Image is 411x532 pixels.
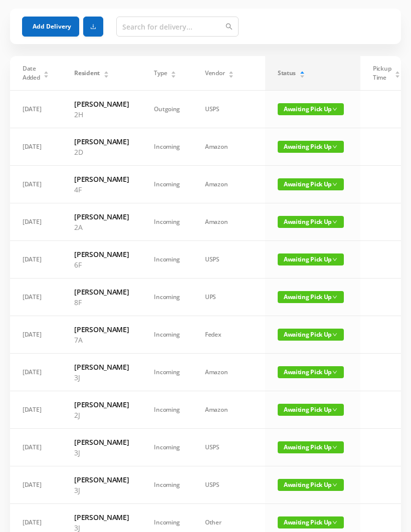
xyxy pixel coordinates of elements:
[74,222,129,232] p: 2A
[74,174,129,184] h6: [PERSON_NAME]
[278,216,344,228] span: Awaiting Pick Up
[10,91,62,128] td: [DATE]
[141,391,192,429] td: Incoming
[141,429,192,466] td: Incoming
[74,399,129,410] h6: [PERSON_NAME]
[10,391,62,429] td: [DATE]
[74,211,129,222] h6: [PERSON_NAME]
[373,64,391,82] span: Pickup Time
[22,17,79,37] button: Add Delivery
[278,516,344,528] span: Awaiting Pick Up
[278,366,344,378] span: Awaiting Pick Up
[44,74,49,77] i: icon: caret-down
[23,64,40,82] span: Date Added
[141,91,192,128] td: Outgoing
[332,407,337,412] i: icon: down
[103,70,109,73] i: icon: caret-up
[10,166,62,203] td: [DATE]
[192,429,265,466] td: USPS
[74,249,129,259] h6: [PERSON_NAME]
[74,335,129,345] p: 7A
[74,437,129,447] h6: [PERSON_NAME]
[83,17,103,37] button: icon: download
[332,107,337,112] i: icon: down
[332,445,337,450] i: icon: down
[141,128,192,166] td: Incoming
[74,136,129,147] h6: [PERSON_NAME]
[332,295,337,300] i: icon: down
[278,141,344,153] span: Awaiting Pick Up
[10,466,62,504] td: [DATE]
[74,485,129,495] p: 3J
[141,279,192,316] td: Incoming
[10,316,62,354] td: [DATE]
[278,291,344,303] span: Awaiting Pick Up
[332,144,337,149] i: icon: down
[332,482,337,487] i: icon: down
[192,279,265,316] td: UPS
[192,466,265,504] td: USPS
[141,166,192,203] td: Incoming
[74,69,100,78] span: Resident
[229,74,234,77] i: icon: caret-down
[332,370,337,375] i: icon: down
[278,178,344,190] span: Awaiting Pick Up
[116,17,239,37] input: Search for delivery...
[74,99,129,109] h6: [PERSON_NAME]
[299,70,305,76] div: Sort
[192,391,265,429] td: Amazon
[170,70,176,76] div: Sort
[154,69,167,78] span: Type
[192,203,265,241] td: Amazon
[141,241,192,279] td: Incoming
[395,70,400,73] i: icon: caret-up
[141,466,192,504] td: Incoming
[74,184,129,195] p: 4F
[171,70,176,73] i: icon: caret-up
[226,23,233,30] i: icon: search
[141,316,192,354] td: Incoming
[278,404,344,416] span: Awaiting Pick Up
[141,354,192,391] td: Incoming
[332,257,337,262] i: icon: down
[395,74,400,77] i: icon: caret-down
[192,166,265,203] td: Amazon
[10,279,62,316] td: [DATE]
[278,103,344,115] span: Awaiting Pick Up
[394,70,400,76] div: Sort
[43,70,49,76] div: Sort
[228,70,234,76] div: Sort
[332,219,337,224] i: icon: down
[74,372,129,383] p: 3J
[74,287,129,297] h6: [PERSON_NAME]
[74,147,129,157] p: 2D
[74,324,129,335] h6: [PERSON_NAME]
[74,297,129,308] p: 8F
[192,354,265,391] td: Amazon
[332,182,337,187] i: icon: down
[74,109,129,120] p: 2H
[192,241,265,279] td: USPS
[205,69,225,78] span: Vendor
[10,354,62,391] td: [DATE]
[44,70,49,73] i: icon: caret-up
[171,74,176,77] i: icon: caret-down
[10,203,62,241] td: [DATE]
[192,316,265,354] td: Fedex
[229,70,234,73] i: icon: caret-up
[74,512,129,522] h6: [PERSON_NAME]
[10,241,62,279] td: [DATE]
[278,479,344,491] span: Awaiting Pick Up
[74,474,129,485] h6: [PERSON_NAME]
[74,362,129,372] h6: [PERSON_NAME]
[332,332,337,337] i: icon: down
[278,253,344,265] span: Awaiting Pick Up
[278,441,344,453] span: Awaiting Pick Up
[299,70,305,73] i: icon: caret-up
[103,70,109,76] div: Sort
[332,520,337,525] i: icon: down
[141,203,192,241] td: Incoming
[10,128,62,166] td: [DATE]
[74,447,129,458] p: 3J
[192,91,265,128] td: USPS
